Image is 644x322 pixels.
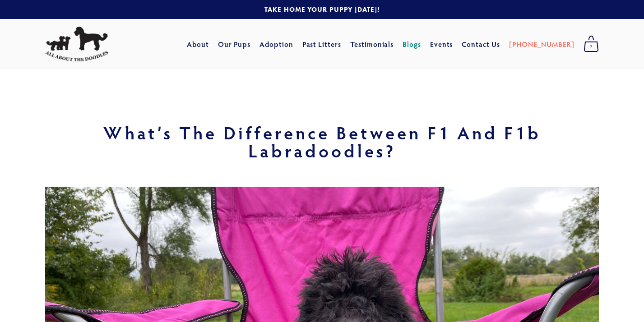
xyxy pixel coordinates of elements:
[509,36,575,52] a: [PHONE_NUMBER]
[45,124,599,160] h1: What’s the Difference Between F1 and F1b Labradoodles?
[403,36,421,52] a: Blogs
[45,27,108,62] img: All About The Doodles
[218,36,251,52] a: Our Pups
[579,33,603,55] a: 0 items in cart
[350,36,394,52] a: Testimonials
[187,36,209,52] a: About
[259,36,293,52] a: Adoption
[584,41,599,52] span: 0
[462,36,500,52] a: Contact Us
[302,39,342,49] a: Past Litters
[430,36,453,52] a: Events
